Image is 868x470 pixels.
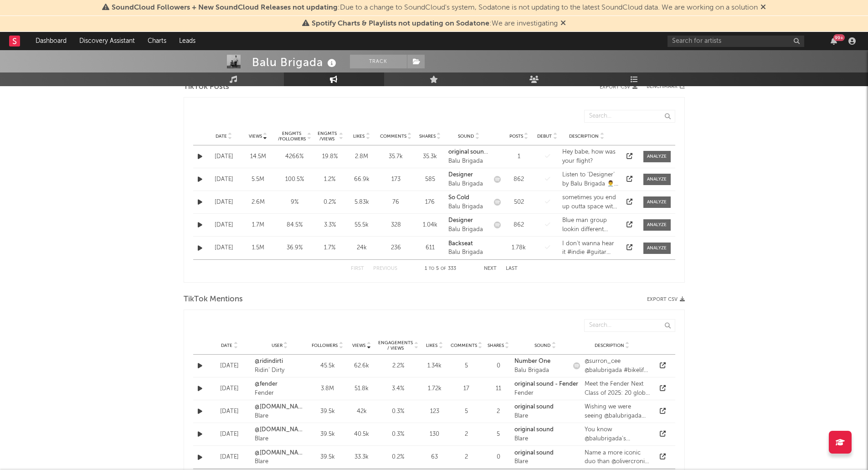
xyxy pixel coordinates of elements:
div: 3.3 % [316,221,344,230]
button: Track [350,55,407,68]
span: Posts [509,134,523,139]
strong: So Cold [448,195,469,201]
button: Export CSV [647,297,685,302]
div: 14.5M [243,152,273,161]
div: 2.6M [243,198,273,207]
div: [DATE] [209,453,250,462]
a: original soundBlare [514,403,554,420]
span: to [429,267,434,271]
div: Blue man group lookin different these days 🤔 #indiepop #musicvideo #bts #unreleased [562,216,618,234]
div: 1.72k [423,384,446,393]
strong: original sound [514,404,554,410]
a: Number OneBalu Brigada [514,357,550,375]
div: Blare [514,412,554,421]
span: Comments [380,134,406,139]
span: : We are investigating [312,20,558,27]
div: Balu Brigada [448,180,489,189]
div: 17 [451,384,483,393]
div: 2 [451,453,483,462]
a: original sound - balubrigadaBalu Brigada [448,148,489,165]
div: 5.5M [243,175,273,184]
span: Sound [534,343,550,348]
div: 100.5 % [277,175,312,184]
span: Debut [537,134,552,139]
span: Date [221,343,232,348]
a: @[DOMAIN_NAME] [255,403,305,412]
span: Likes [426,343,437,348]
div: Blare [255,457,305,466]
div: Fender [255,389,305,398]
div: 236 [380,243,412,253]
div: Hey babe, how was your flight? [562,148,618,165]
div: 2 [487,407,510,416]
div: 76 [380,198,412,207]
strong: Backseat [448,241,473,247]
span: Sound [458,134,474,139]
span: Views [352,343,365,348]
a: original soundBlare [514,425,554,443]
a: @[DOMAIN_NAME] [255,449,305,458]
div: [DATE] [209,175,239,184]
span: Shares [419,134,436,139]
div: 862 [505,175,533,184]
a: @fender [255,380,305,389]
span: TikTok Mentions [184,294,243,305]
span: Engagements / Views [378,340,413,351]
div: Name a more iconic duo than @olivercronin x @balubrigada 🤌 We sent [PERSON_NAME] over to [PERSON_... [585,449,650,466]
div: 40.5k [350,430,373,439]
div: 1 [505,152,533,161]
div: [DATE] [209,407,250,416]
div: 55.5k [348,221,375,230]
strong: original sound [514,450,554,456]
div: 51.8k [350,384,373,393]
strong: original sound - Fender [514,381,578,387]
div: 35.7k [380,152,412,161]
div: 5 [451,407,483,416]
div: [DATE] [209,221,239,230]
a: Benchmark [647,82,685,93]
div: 0 [487,453,510,462]
strong: original sound [514,427,554,433]
div: 3.8M [309,384,346,393]
div: 0.3 % [378,407,419,416]
div: 33.3k [350,453,373,462]
div: Blare [255,412,305,421]
strong: Designer [448,217,473,223]
span: Description [569,134,599,139]
div: 0.2 % [316,198,344,207]
div: 1.2 % [316,175,344,184]
span: : Due to a change to SoundCloud's system, Sodatone is not updating to the latest SoundCloud data.... [112,4,758,11]
a: Discovery Assistant [73,32,141,50]
div: Engmts / Followers [277,131,306,142]
span: User [272,343,282,348]
a: DesignerBalu Brigada [448,216,489,234]
span: Shares [488,343,504,348]
button: 99+ [831,37,837,45]
div: Meet the Fender Next Class of 2025: 20 global artists expanding the world of guitar. 🎸 And who be... [585,380,650,398]
div: Fender [514,389,578,398]
div: 130 [423,430,446,439]
a: original sound - FenderFender [514,380,578,398]
strong: Number One [514,358,550,364]
div: You know @balubrigada's 'Backseat' is going to be a HIT when @[PERSON_NAME] enters the picture 🎸 ... [585,425,650,443]
div: Engmts / Views [316,131,338,142]
div: 42k [350,407,373,416]
div: 2.8M [348,152,375,161]
a: DesignerBalu Brigada [448,170,489,188]
div: Balu Brigada [448,248,489,257]
span: TikTok Posts [184,82,229,93]
div: [DATE] [209,384,250,393]
div: 63 [423,453,446,462]
div: 2.2 % [378,362,419,371]
div: 99 + [833,34,845,41]
div: 5 [451,362,483,371]
div: [DATE] [209,198,239,207]
div: [DATE] [209,430,250,439]
span: of [441,267,446,271]
div: Blare [514,434,554,444]
div: 862 [505,221,533,230]
div: 66.9k [348,175,375,184]
div: 39.5k [309,430,346,439]
div: I don’t wanna hear it #indie #guitar #indiemusic #newmusic #driving #car [562,239,618,257]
